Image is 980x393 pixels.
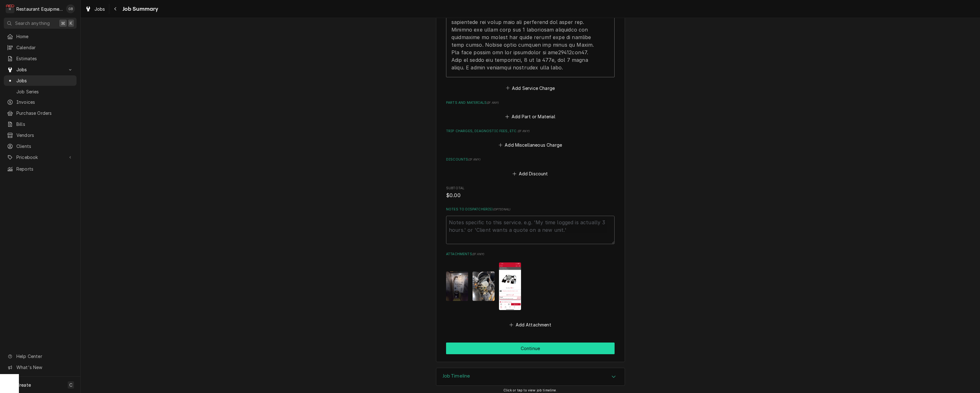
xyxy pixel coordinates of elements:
[4,31,77,42] a: Home
[446,129,615,134] label: Trip Charges, Diagnostic Fees, etc.
[505,84,556,92] button: Add Service Charge
[66,4,75,13] div: Gary Beaver's Avatar
[508,320,553,329] button: Add Attachment
[446,252,615,329] div: Attachments
[4,64,77,75] a: Go to Jobs
[111,4,121,14] button: Navigate back
[16,44,73,51] span: Calendar
[121,5,158,13] span: Job Summary
[4,362,77,372] a: Go to What's New
[468,158,480,161] span: ( if any )
[16,166,73,172] span: Reports
[4,97,77,107] a: Invoices
[446,207,615,244] div: Notes to Dispatcher(s)
[446,343,615,354] button: Continue
[16,121,73,127] span: Bills
[436,368,625,386] div: Job Timeline
[69,382,72,388] span: C
[4,141,77,151] a: Clients
[436,368,625,386] button: Accordion Details Expand Trigger
[16,33,73,40] span: Home
[4,42,77,53] a: Calendar
[446,157,615,162] label: Discounts
[4,18,77,29] button: Search anything⌘K
[497,141,563,150] button: Add Miscellaneous Charge
[487,101,499,104] span: ( if any )
[446,272,468,301] img: 2ek98kzSxSRcIxMGainG
[61,20,65,26] span: ⌘
[16,154,64,161] span: Pricebook
[446,157,615,178] div: Discounts
[518,129,530,133] span: ( if any )
[16,132,73,138] span: Vendors
[472,252,484,256] span: ( if any )
[436,368,625,386] div: Accordion Header
[4,53,77,64] a: Estimates
[4,108,77,118] a: Purchase Orders
[4,351,77,361] a: Go to Help Center
[446,129,615,150] div: Trip Charges, Diagnostic Fees, etc.
[504,112,556,121] button: Add Part or Material
[83,4,108,14] a: Jobs
[4,75,77,86] a: Jobs
[16,143,73,150] span: Clients
[4,86,77,97] a: Job Series
[473,272,495,301] img: 8fcOsu8ES3yaRuwdaHWj
[6,4,14,13] div: R
[446,186,615,199] div: Subtotal
[493,208,511,211] span: ( optional )
[446,186,615,191] span: Subtotal
[16,66,64,73] span: Jobs
[15,20,50,26] span: Search anything
[16,364,73,371] span: What's New
[446,207,615,212] label: Notes to Dispatcher(s)
[499,262,521,310] img: t8P1QKJLQh6SSUX02phq
[70,20,72,26] span: K
[95,6,105,12] span: Jobs
[6,4,14,13] div: Restaurant Equipment Diagnostics's Avatar
[4,164,77,174] a: Reports
[16,99,73,105] span: Invoices
[446,100,615,121] div: Parts and Materials
[16,6,63,12] div: Restaurant Equipment Diagnostics
[16,110,73,116] span: Purchase Orders
[4,130,77,140] a: Vendors
[4,119,77,129] a: Bills
[16,353,73,360] span: Help Center
[446,343,615,354] div: Button Group Row
[16,88,73,95] span: Job Series
[16,77,73,84] span: Jobs
[512,169,549,178] button: Add Discount
[446,192,461,198] span: $0.00
[446,252,615,257] label: Attachments
[4,152,77,162] a: Go to Pricebook
[446,343,615,354] div: Button Group
[16,55,73,62] span: Estimates
[443,373,470,379] h3: Job Timeline
[66,4,75,13] div: GB
[503,388,557,392] span: Click or tap to view job timeline.
[446,100,615,105] label: Parts and Materials
[16,382,31,388] span: Create
[446,192,615,199] span: Subtotal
